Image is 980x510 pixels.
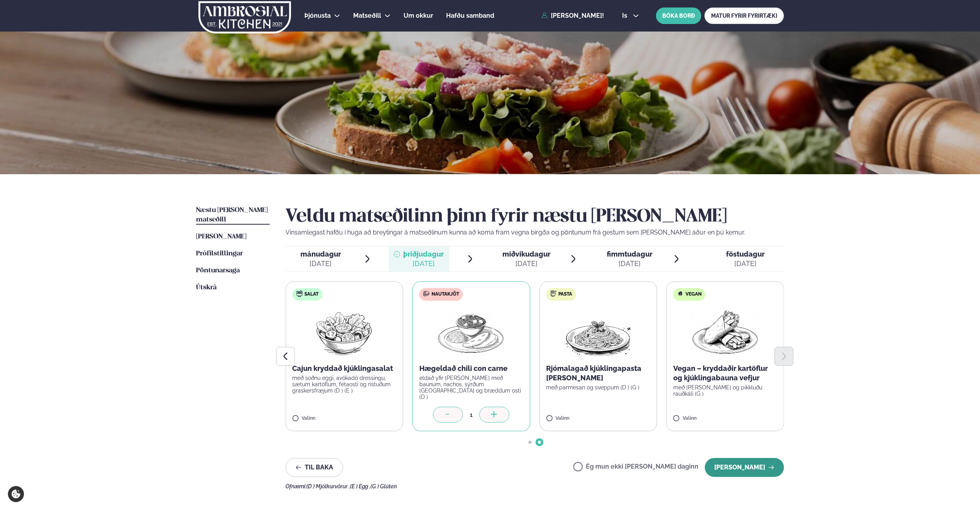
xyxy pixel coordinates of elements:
[726,259,765,268] div: [DATE]
[705,458,784,477] button: [PERSON_NAME]
[196,250,243,257] span: Prófílstillingar
[198,1,292,34] img: logo
[371,483,397,490] span: (G ) Glúten
[563,307,633,357] img: Spagetti.png
[309,307,379,357] img: Salad.png
[691,307,760,357] img: Wraps.png
[673,384,778,397] p: með [PERSON_NAME] og pikkluðu rauðkáli (G )
[403,250,444,258] span: þriðjudagur
[353,11,381,20] a: Matseðill
[196,267,240,274] span: Pöntunarsaga
[774,347,793,366] button: Next slide
[300,250,341,258] span: mánudagur
[677,290,684,297] img: Vegan.svg
[446,11,494,20] a: Hafðu samband
[196,207,268,223] span: Næstu [PERSON_NAME] matseðill
[550,290,556,297] img: pasta.svg
[423,290,430,297] img: beef.svg
[403,259,444,268] div: [DATE]
[306,483,350,490] span: (D ) Mjólkurvörur ,
[437,307,506,357] img: Curry-Rice-Naan.png
[726,250,765,258] span: föstudagur
[622,13,630,19] span: is
[304,11,331,20] a: Þjónusta
[300,259,341,268] div: [DATE]
[432,291,459,298] span: Nautakjöt
[558,291,572,298] span: Pasta
[463,410,480,419] div: 1
[541,12,604,19] a: [PERSON_NAME]!
[285,483,784,490] div: Ofnæmi:
[8,486,24,502] a: Cookie settings
[607,250,652,258] span: fimmtudagur
[546,384,650,391] p: með parmesan og sveppum (D ) (G )
[196,206,270,225] a: Næstu [PERSON_NAME] matseðill
[616,13,645,19] button: is
[292,375,396,394] p: með soðnu eggi, avókadó dressingu, sætum kartöflum, fetaosti og ristuðum graskersfræjum (D ) (E )
[285,228,784,237] p: Vinsamlegast hafðu í huga að breytingar á matseðlinum kunna að koma fram vegna birgða og pöntunum...
[704,7,784,24] a: MATUR FYRIR FYRIRTÆKI
[276,347,295,366] button: Previous slide
[419,364,524,373] p: Hægeldað chili con carne
[502,259,550,268] div: [DATE]
[404,12,433,19] span: Um okkur
[285,206,784,228] h2: Veldu matseðilinn þinn fyrir næstu [PERSON_NAME]
[685,291,702,298] span: Vegan
[196,283,217,292] a: Útskrá
[353,12,381,19] span: Matseðill
[546,364,650,383] p: Rjómalagað kjúklingapasta [PERSON_NAME]
[446,12,494,19] span: Hafðu samband
[196,232,246,242] a: [PERSON_NAME]
[350,483,371,490] span: (E ) Egg ,
[673,364,778,383] p: Vegan – kryddaðir kartöflur og kjúklingabauna vefjur
[419,375,524,400] p: eldað yfir [PERSON_NAME] með baunum, nachos, sýrðum [GEOGRAPHIC_DATA] og bræddum osti (D )
[528,441,532,444] span: Go to slide 1
[196,284,217,291] span: Útskrá
[607,259,652,268] div: [DATE]
[285,458,343,477] button: Til baka
[538,441,541,444] span: Go to slide 2
[196,233,246,240] span: [PERSON_NAME]
[196,249,243,259] a: Prófílstillingar
[296,290,302,297] img: salad.svg
[404,11,433,20] a: Um okkur
[304,291,319,298] span: Salat
[502,250,550,258] span: miðvikudagur
[656,7,701,24] button: BÓKA BORÐ
[196,266,240,275] a: Pöntunarsaga
[292,364,396,373] p: Cajun kryddað kjúklingasalat
[304,12,331,19] span: Þjónusta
